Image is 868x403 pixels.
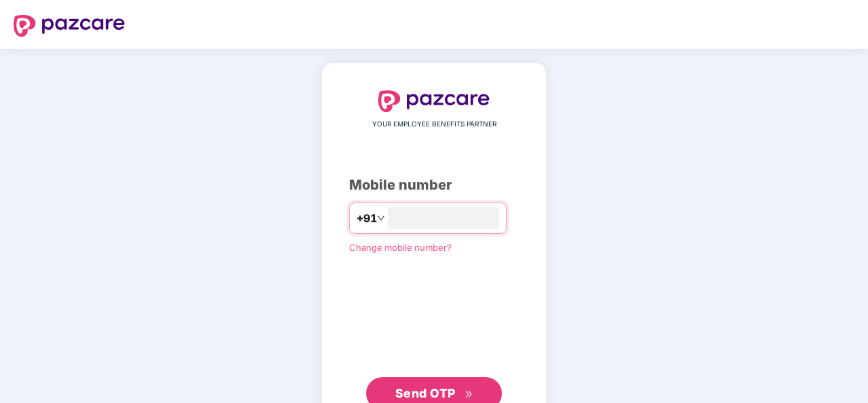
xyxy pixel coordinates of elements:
img: logo [378,90,490,112]
img: logo [14,15,125,37]
span: double-right [465,390,473,399]
span: YOUR EMPLOYEE BENEFITS PARTNER [372,119,496,130]
span: +91 [357,210,377,227]
span: Send OTP [395,386,456,400]
a: Change mobile number? [349,242,452,253]
div: Mobile number [349,175,519,196]
span: down [377,214,385,222]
